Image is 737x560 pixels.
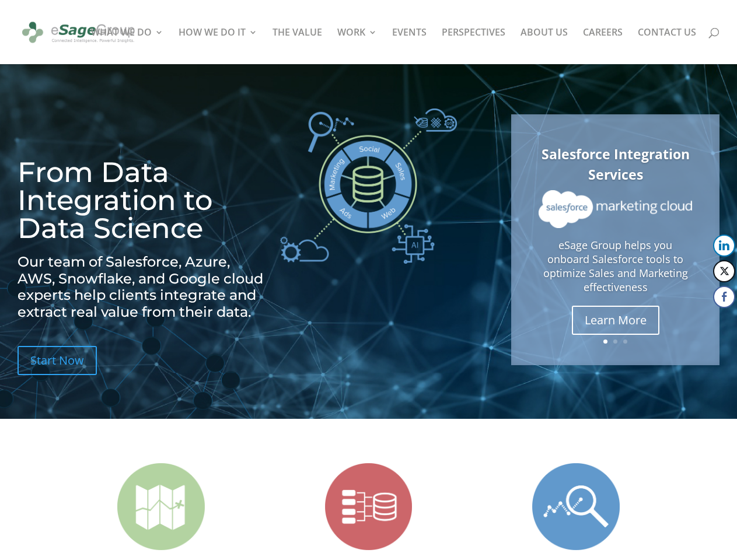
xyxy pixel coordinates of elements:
a: WORK [337,28,377,64]
a: WHAT WE DO [91,28,163,64]
a: 1 [603,339,607,344]
a: Salesforce Integration Services [542,145,690,184]
h2: Our team of Salesforce, Azure, AWS, Snowflake, and Google cloud experts help clients integrate an... [18,254,267,327]
a: CONTACT US [638,28,696,64]
a: THE VALUE [273,28,322,64]
img: eSage Group [20,16,137,48]
button: Twitter Share [713,260,735,282]
a: EVENTS [392,28,427,64]
a: Learn More [572,306,659,335]
a: 3 [623,339,627,344]
a: HOW WE DO IT [179,28,257,64]
a: ABOUT US [521,28,568,64]
a: CAREERS [583,28,623,64]
a: Start Now [18,346,97,375]
p: eSage Group helps you onboard Salesforce tools to optimize Sales and Marketing effectiveness [539,239,693,294]
a: PERSPECTIVES [442,28,505,64]
a: 2 [613,339,617,344]
button: Facebook Share [713,286,735,308]
h1: From Data Integration to Data Science [18,158,267,248]
button: LinkedIn Share [713,235,735,257]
